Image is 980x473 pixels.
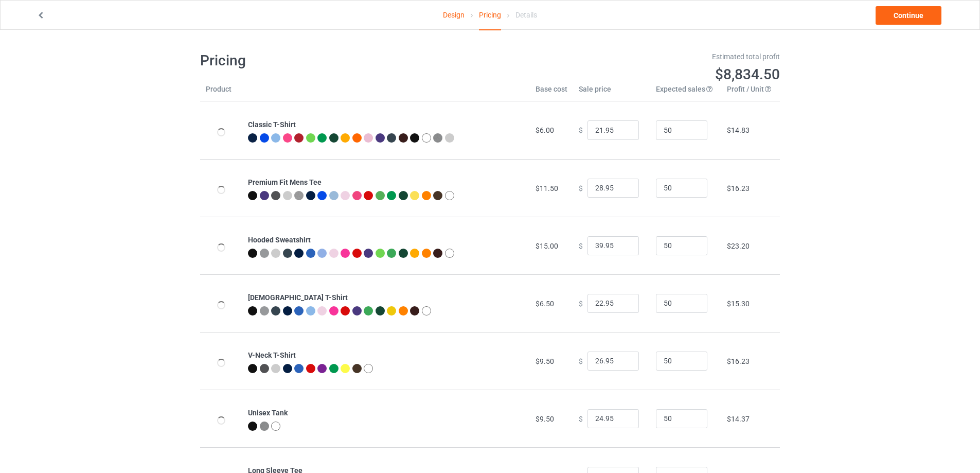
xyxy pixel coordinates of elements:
[530,84,573,101] th: Base cost
[294,191,304,200] img: heather_texture.png
[579,126,583,134] span: $
[248,293,348,302] b: [DEMOGRAPHIC_DATA] T-Shirt
[579,299,583,307] span: $
[727,357,750,365] span: $16.23
[650,84,721,101] th: Expected sales
[433,133,442,143] img: heather_texture.png
[248,178,322,186] b: Premium Fit Mens Tee
[536,242,558,250] span: $15.00
[248,236,311,244] b: Hooded Sweatshirt
[248,409,288,417] b: Unisex Tank
[248,120,296,129] b: Classic T-Shirt
[876,6,941,25] a: Continue
[727,184,750,192] span: $16.23
[200,51,483,70] h1: Pricing
[479,1,501,30] div: Pricing
[536,126,554,134] span: $6.00
[727,126,750,134] span: $14.83
[579,357,583,365] span: $
[715,66,780,83] span: $8,834.50
[579,414,583,423] span: $
[536,415,554,423] span: $9.50
[260,422,269,431] img: heather_texture.png
[443,1,465,29] a: Design
[727,415,750,423] span: $14.37
[536,357,554,365] span: $9.50
[579,241,583,250] span: $
[536,300,554,308] span: $6.50
[497,51,780,62] div: Estimated total profit
[248,351,296,359] b: V-Neck T-Shirt
[727,300,750,308] span: $15.30
[573,84,650,101] th: Sale price
[515,1,537,29] div: Details
[579,184,583,192] span: $
[721,84,780,101] th: Profit / Unit
[200,84,242,101] th: Product
[536,184,558,192] span: $11.50
[727,242,750,250] span: $23.20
